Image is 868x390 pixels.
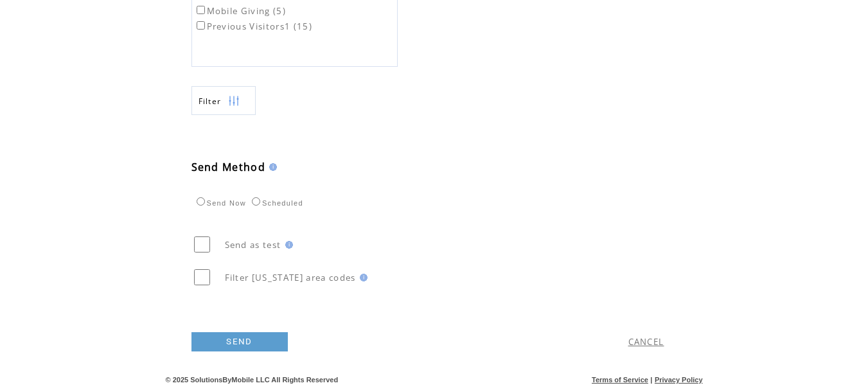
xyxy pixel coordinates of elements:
input: Scheduled [252,197,260,206]
img: help.gif [281,241,293,249]
label: Send Now [193,199,246,207]
a: Privacy Policy [655,376,703,384]
a: SEND [191,332,288,351]
img: help.gif [356,274,368,281]
input: Send Now [197,197,205,206]
img: help.gif [265,163,277,171]
label: Previous Visitors1 (15) [194,21,313,32]
img: filters.png [228,87,240,116]
span: © 2025 SolutionsByMobile LLC All Rights Reserved [166,376,339,384]
a: CANCEL [628,336,664,348]
span: Filter [US_STATE] area codes [225,272,356,283]
input: Mobile Giving (5) [197,6,205,14]
a: Filter [191,86,256,115]
input: Previous Visitors1 (15) [197,21,205,30]
a: Terms of Service [592,376,648,384]
span: | [650,376,652,384]
span: Send Method [191,160,266,174]
span: Show filters [199,96,222,107]
label: Scheduled [249,199,303,207]
label: Mobile Giving (5) [194,5,287,17]
span: Send as test [225,239,281,251]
